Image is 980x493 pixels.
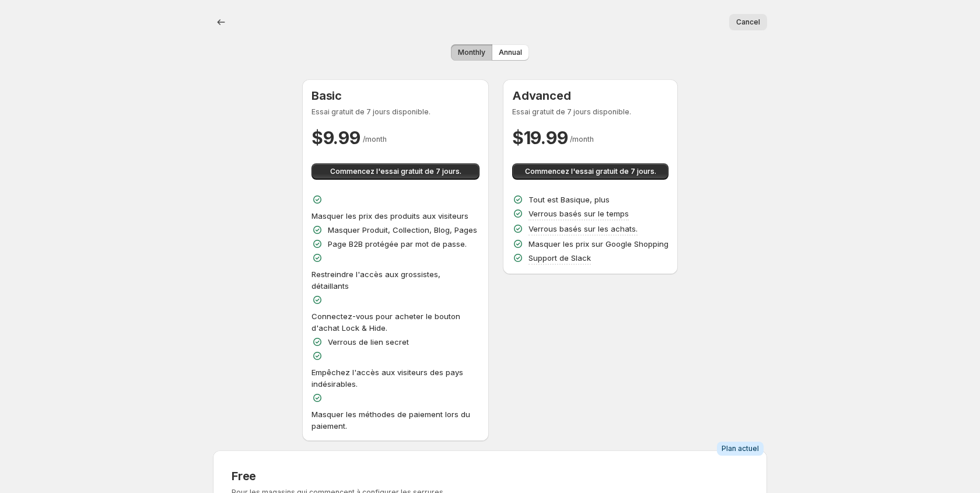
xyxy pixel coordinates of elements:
p: Masquer les prix des produits aux visiteurs [311,210,468,222]
button: Commencez l'essai gratuit de 7 jours. [311,163,480,180]
p: Tout est Basique, plus [528,194,610,205]
h2: $ 19.99 [512,126,568,149]
span: Commencez l'essai gratuit de 7 jours. [330,167,461,176]
button: Commencez l'essai gratuit de 7 jours. [512,163,668,180]
p: Verrous basés sur le temps [528,208,629,219]
span: Commencez l'essai gratuit de 7 jours. [525,167,656,176]
h2: $ 9.99 [311,126,360,149]
span: / month [570,135,594,144]
h3: Free [232,469,445,483]
p: Support de Slack [528,252,591,264]
h3: Basic [311,89,480,103]
span: Cancel [736,18,760,27]
p: Verrous de lien secret [328,336,409,348]
p: Masquer Produit, Collection, Blog, Pages [328,224,477,236]
span: Annual [499,48,522,57]
p: Verrous basés sur les achats. [528,223,638,235]
p: Empêchez l'accès aux visiteurs des pays indésirables. [311,366,480,390]
button: Annual [492,44,529,61]
h3: Advanced [512,89,668,103]
span: / month [363,135,387,144]
button: Monthly [451,44,492,61]
p: Masquer les prix sur Google Shopping [528,238,668,250]
p: Essai gratuit de 7 jours disponible. [512,107,668,117]
button: back [213,14,229,30]
p: Essai gratuit de 7 jours disponible. [311,107,480,117]
p: Masquer les méthodes de paiement lors du paiement. [311,408,480,432]
p: Page B2B protégée par mot de passe. [328,238,467,250]
span: Plan actuel [722,444,759,453]
p: Connectez-vous pour acheter le bouton d'achat Lock & Hide. [311,310,480,334]
button: Cancel [729,14,767,30]
p: Restreindre l'accès aux grossistes, détaillants [311,268,480,292]
span: Monthly [458,48,485,57]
